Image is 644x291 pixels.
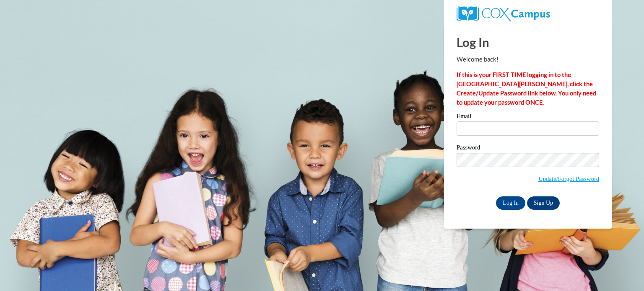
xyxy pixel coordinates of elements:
[457,10,550,17] a: COX Campus
[457,55,599,64] p: Welcome back!
[527,196,560,210] a: Sign Up
[457,144,599,153] label: Password
[457,71,596,106] strong: If this is your FIRST TIME logging in to the [GEOGRAPHIC_DATA][PERSON_NAME], click the Create/Upd...
[538,175,599,182] a: Update/Forgot Password
[496,196,525,210] input: Log In
[457,33,599,51] h1: Log In
[457,6,550,21] img: COX Campus
[457,113,599,121] label: Email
